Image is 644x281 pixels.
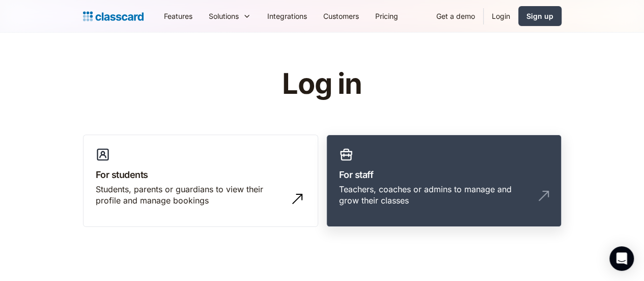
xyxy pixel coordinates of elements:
a: Login [484,5,518,28]
h3: For students [96,168,305,182]
a: Customers [315,5,367,28]
a: Get a demo [428,5,483,28]
h1: Log in [160,68,484,100]
div: Solutions [209,11,239,21]
a: Integrations [259,5,315,28]
div: Solutions [201,5,259,28]
div: Open Intercom Messenger [609,246,634,271]
a: Pricing [367,5,406,28]
div: Students, parents or guardians to view their profile and manage bookings [96,184,285,207]
a: Logo [83,9,144,23]
a: Sign up [518,6,562,26]
a: For staffTeachers, coaches or admins to manage and grow their classes [326,135,562,227]
div: Sign up [526,11,553,21]
a: For studentsStudents, parents or guardians to view their profile and manage bookings [83,135,318,227]
a: Features [156,5,201,28]
h3: For staff [339,168,549,182]
div: Teachers, coaches or admins to manage and grow their classes [339,184,528,207]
